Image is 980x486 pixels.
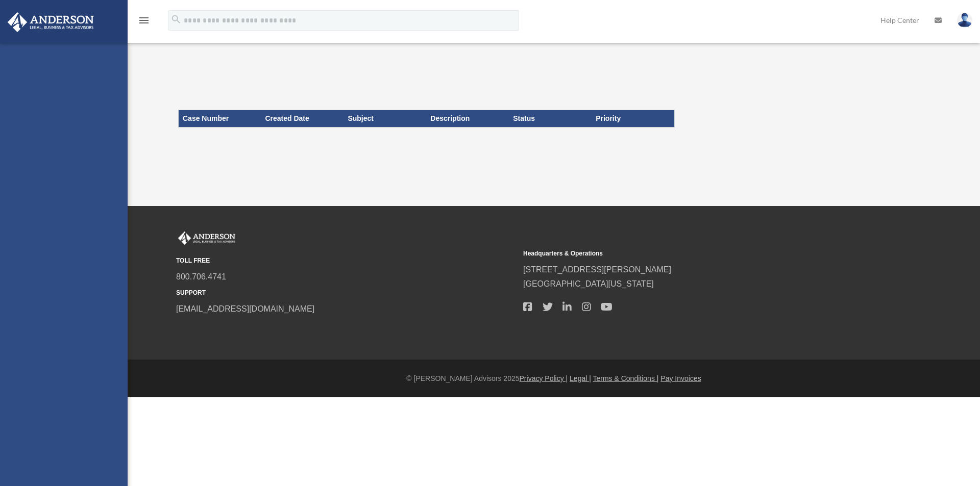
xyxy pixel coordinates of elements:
small: SUPPORT [176,288,516,298]
a: Privacy Policy | [520,374,568,382]
img: Anderson Advisors Platinum Portal [176,232,237,245]
a: Terms & Conditions | [593,374,659,382]
img: Anderson Advisors Platinum Portal [5,12,97,32]
th: Created Date [261,110,344,127]
th: Subject [344,110,426,127]
a: [GEOGRAPHIC_DATA][US_STATE] [523,279,654,288]
th: Case Number [179,110,261,127]
div: © [PERSON_NAME] Advisors 2025 [128,372,980,385]
th: Description [426,110,509,127]
i: menu [138,14,150,27]
a: menu [138,18,150,27]
img: User Pic [957,13,972,28]
a: [EMAIL_ADDRESS][DOMAIN_NAME] [176,304,314,313]
a: Pay Invoices [660,374,701,382]
a: 800.706.4741 [176,272,226,281]
a: Legal | [570,374,591,382]
th: Status [509,110,592,127]
i: search [170,14,182,25]
small: TOLL FREE [176,255,516,266]
th: Priority [592,110,674,127]
small: Headquarters & Operations [523,248,863,259]
a: [STREET_ADDRESS][PERSON_NAME] [523,265,671,274]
